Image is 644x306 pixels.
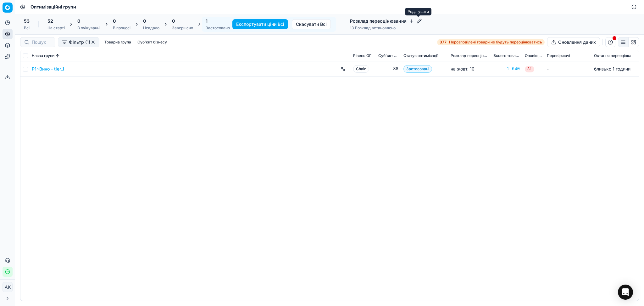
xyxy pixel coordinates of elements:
span: Застосовані [403,65,432,73]
span: Оповіщення [525,53,542,58]
span: Статус оптимізації [403,53,438,58]
div: В очікуванні [77,25,100,31]
button: AK [3,282,13,292]
button: Товарна група [102,38,134,46]
span: Chain [353,65,369,73]
button: Sorted by Назва групи ascending [54,53,61,59]
span: 52 [47,18,53,24]
a: P1~Вино - tier_1 [32,66,64,72]
span: близько 1 години [594,66,630,71]
span: 0 [143,18,146,24]
div: На старті [47,25,65,31]
button: Оновлення даних [547,37,600,47]
div: 88 [378,66,398,72]
span: Всього товарів [493,53,520,58]
span: Рівень OГ [353,53,371,58]
span: 0 [113,18,116,24]
div: Невдало [143,25,159,31]
div: Всі [24,25,30,31]
div: Open Intercom Messenger [618,285,633,300]
button: Експортувати ціни Всі [232,19,288,29]
span: Назва групи [32,53,54,58]
span: 0 [77,18,80,24]
nav: breadcrumb [31,4,76,10]
span: Перевіряючі [547,53,570,58]
div: Завершено [172,25,193,31]
span: Остання переоцінка [594,53,631,58]
strong: 377 [440,40,447,45]
span: на жовт. 10 [451,66,475,71]
div: В процесі [113,25,130,31]
input: Пошук [32,39,51,45]
span: Оптимізаційні групи [31,4,76,10]
button: Фільтр (1) [58,37,99,47]
span: AK [3,282,12,292]
span: 1 [206,18,208,24]
span: Нерозподілені товари не будуть переоцінюватись [449,40,542,45]
td: - [544,61,591,76]
button: Суб'єкт бізнесу [135,38,169,46]
span: Суб'єкт бізнесу [378,53,398,58]
a: 1 640 [493,66,520,72]
span: 81 [525,66,534,72]
a: 377Нерозподілені товари не будуть переоцінюватись [437,39,545,45]
span: Розклад переоцінювання [451,53,488,58]
div: Застосовано [206,25,230,31]
h4: Розклад переоцінювання [350,18,422,24]
div: Редагувати [405,8,431,15]
button: Скасувати Всі [292,19,331,29]
span: 53 [24,18,30,24]
div: 13 Розклад встановлено [350,25,422,31]
span: 0 [172,18,175,24]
